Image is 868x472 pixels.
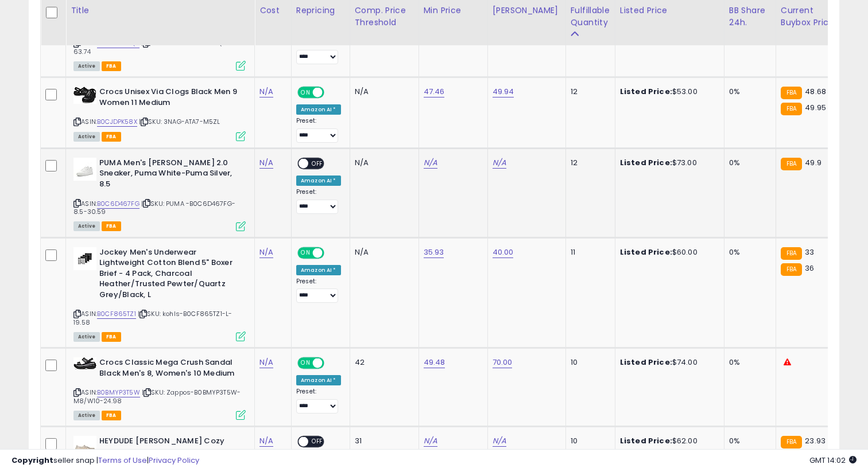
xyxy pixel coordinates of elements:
[73,309,232,326] span: | SKU: kohls-B0CF865TZ1-L-19.58
[805,435,826,446] span: 23.93
[259,247,273,258] a: N/A
[620,5,719,17] div: Listed Price
[73,158,96,181] img: 210nTR+0+sL._SL40_.jpg
[729,357,767,368] div: 0%
[493,86,514,97] a: 49.94
[73,436,96,459] img: 21lJk1rj2qL._SL40_.jpg
[73,221,100,231] span: All listings currently available for purchase on Amazon
[296,175,341,186] div: Amazon AI *
[571,5,610,29] div: Fulfillable Quantity
[323,358,341,368] span: OFF
[102,332,121,342] span: FBA
[424,357,445,368] a: 49.48
[620,247,715,258] div: $60.00
[73,87,96,104] img: 41STb9SsSQL._SL40_.jpg
[424,247,444,258] a: 35.93
[99,87,239,111] b: Crocs Unisex Via Clogs Black Men 9 Women 11 Medium
[149,455,199,466] a: Privacy Policy
[73,87,246,140] div: ASIN:
[97,388,140,397] a: B0BMYP3T5W
[97,309,136,319] a: B0CF865TZ1
[296,5,345,17] div: Repricing
[139,117,220,126] span: | SKU: 3NAG-ATA7-M5ZL
[355,87,410,97] div: N/A
[493,157,506,169] a: N/A
[308,437,327,447] span: OFF
[620,86,672,97] b: Listed Price:
[571,247,606,258] div: 11
[781,5,840,29] div: Current Buybox Price
[493,247,514,258] a: 40.00
[259,5,286,17] div: Cost
[571,87,606,97] div: 12
[99,357,239,381] b: Crocs Classic Mega Crush Sandal Black Men's 8, Women's 10 Medium
[620,158,715,168] div: $73.00
[571,158,606,168] div: 12
[71,5,250,17] div: Title
[102,221,121,231] span: FBA
[355,158,410,168] div: N/A
[424,157,437,169] a: N/A
[73,158,246,230] div: ASIN:
[571,357,606,368] div: 10
[73,247,246,341] div: ASIN:
[296,104,341,115] div: Amazon AI *
[296,188,341,214] div: Preset:
[493,435,506,447] a: N/A
[73,411,100,420] span: All listings currently available for purchase on Amazon
[102,411,121,420] span: FBA
[296,38,341,64] div: Preset:
[73,8,246,69] div: ASIN:
[729,87,767,97] div: 0%
[729,436,767,446] div: 0%
[781,158,802,170] small: FBA
[805,86,826,97] span: 48.68
[299,248,313,258] span: ON
[73,61,100,71] span: All listings currently available for purchase on Amazon
[781,436,802,448] small: FBA
[259,435,273,447] a: N/A
[620,435,672,446] b: Listed Price:
[97,117,137,127] a: B0CJDPK58X
[296,278,341,303] div: Preset:
[620,357,715,368] div: $74.00
[620,157,672,168] b: Listed Price:
[102,132,121,142] span: FBA
[99,247,239,303] b: Jockey Men's Underwear Lightweight Cotton Blend 5" Boxer Brief - 4 Pack, Charcoal Heather/Trusted...
[99,158,239,193] b: PUMA Men's [PERSON_NAME] 2.0 Sneaker, Puma White-Puma Silver, 8.5
[805,247,814,258] span: 33
[620,436,715,446] div: $62.00
[11,455,199,466] div: seller snap | |
[296,388,341,414] div: Preset:
[73,332,100,342] span: All listings currently available for purchase on Amazon
[73,388,241,405] span: | SKU: Zappos-B0BMYP3T5W-M8/W10-24.98
[296,265,341,275] div: Amazon AI *
[424,435,437,447] a: N/A
[259,357,273,368] a: N/A
[809,455,857,466] span: 2025-08-16 14:02 GMT
[73,357,246,419] div: ASIN:
[296,117,341,143] div: Preset:
[102,61,121,71] span: FBA
[781,263,802,276] small: FBA
[781,87,802,99] small: FBA
[97,199,139,209] a: B0C6D467FG
[73,38,238,56] span: | SKU: Joes-B0D54NXGQV-9-63.74
[571,436,606,446] div: 10
[98,455,147,466] a: Terms of Use
[11,455,53,466] strong: Copyright
[73,132,100,142] span: All listings currently available for purchase on Amazon
[620,87,715,97] div: $53.00
[73,199,235,216] span: | SKU: PUMA -B0C6D467FG-8.5-30.59
[620,357,672,368] b: Listed Price:
[805,157,821,168] span: 49.9
[424,86,445,97] a: 47.46
[323,88,341,97] span: OFF
[493,357,513,368] a: 70.00
[781,247,802,260] small: FBA
[729,158,767,168] div: 0%
[781,103,802,115] small: FBA
[493,5,561,17] div: [PERSON_NAME]
[355,5,414,29] div: Comp. Price Threshold
[805,102,826,113] span: 49.95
